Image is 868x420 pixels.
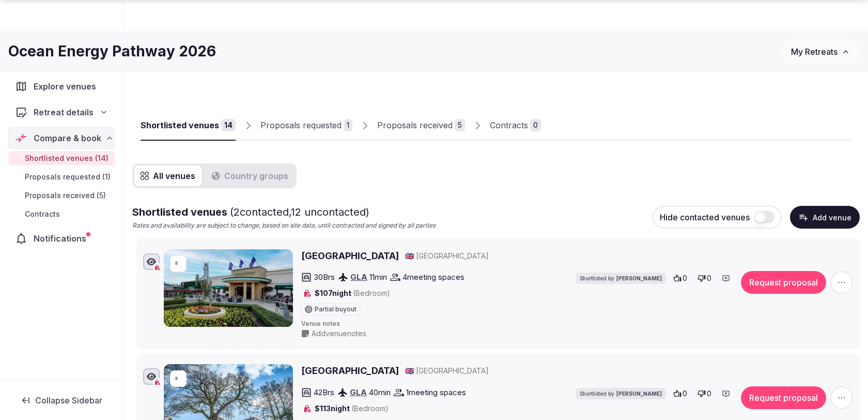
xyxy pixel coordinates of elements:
span: (Bedroom) [351,404,389,413]
span: My Retreats [791,47,838,57]
span: [GEOGRAPHIC_DATA] [416,251,489,261]
button: Request proposal [741,386,826,409]
span: $113 night [315,403,389,414]
span: Collapse Sidebar [35,395,102,406]
button: Collapse Sidebar [8,389,115,412]
a: Proposals received (5) [8,188,115,203]
a: GLA [350,272,367,282]
span: (Bedroom) [353,289,390,297]
button: 0 [670,271,690,286]
span: 0 [683,273,687,283]
a: GLA [350,387,367,397]
span: 40 min [369,387,391,398]
span: 1 meeting spaces [406,387,466,398]
span: [PERSON_NAME] [616,390,662,397]
button: My Retreats [781,39,860,65]
button: 🇬🇧 [405,366,414,376]
span: Contracts [25,209,60,219]
span: Proposals received (5) [25,190,106,201]
a: Proposals received5 [377,111,465,141]
span: $107 night [315,288,390,298]
a: Shortlisted venues (14) [8,151,115,166]
button: 🇬🇧 [405,251,414,261]
span: [GEOGRAPHIC_DATA] [416,366,489,376]
a: Notifications [8,228,115,249]
div: Shortlisted venues [141,119,219,131]
div: 14 [221,119,236,131]
div: Shortlisted by [576,388,666,399]
span: ( 2 contacted, 12 uncontacted) [230,206,369,218]
a: Contracts [8,207,115,221]
a: Proposals requested (1) [8,170,115,184]
span: 🇬🇧 [405,366,414,375]
span: Partial buyout [315,306,357,312]
p: Rates and availability are subject to change, based on site data, until contracted and signed by ... [132,221,436,230]
button: 0 [694,271,715,286]
span: Notifications [34,232,90,245]
span: Shortlisted venues [132,206,369,218]
img: Ingliston Country Club Hotel [164,249,293,327]
div: Proposals received [377,119,453,131]
a: Explore venues [8,76,115,97]
div: Proposals requested [260,119,342,131]
span: 0 [707,388,711,399]
div: 5 [455,119,465,131]
span: Shortlisted venues (14) [25,153,109,163]
span: 0 [683,388,687,399]
span: Retreat details [34,106,94,118]
button: All venues [134,166,202,186]
span: Proposals requested (1) [25,172,111,182]
h1: Ocean Energy Pathway 2026 [8,41,216,62]
a: [GEOGRAPHIC_DATA] [301,364,399,377]
button: Request proposal [741,271,826,294]
span: Explore venues [34,80,100,93]
div: Shortlisted by [576,273,666,284]
span: 🇬🇧 [405,251,414,260]
a: Proposals requested1 [260,111,352,141]
a: [GEOGRAPHIC_DATA] [301,249,399,262]
span: 30 Brs [314,272,335,282]
button: Add venue [790,206,860,229]
span: Compare & book [34,132,101,144]
span: Add venue notes [312,328,366,339]
span: Hide contacted venues [660,212,750,222]
span: 42 Brs [314,387,334,398]
span: 11 min [369,272,387,282]
div: 0 [530,119,541,131]
span: [PERSON_NAME] [616,275,662,282]
div: 1 [344,119,352,131]
span: 4 meeting spaces [402,272,464,282]
div: Contracts [490,119,528,131]
span: Venue notes [301,320,853,328]
a: Contracts0 [490,111,541,141]
button: Country groups [206,166,295,186]
button: 0 [670,386,690,401]
button: 0 [694,386,715,401]
span: 0 [707,273,711,283]
a: Shortlisted venues14 [141,111,236,141]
